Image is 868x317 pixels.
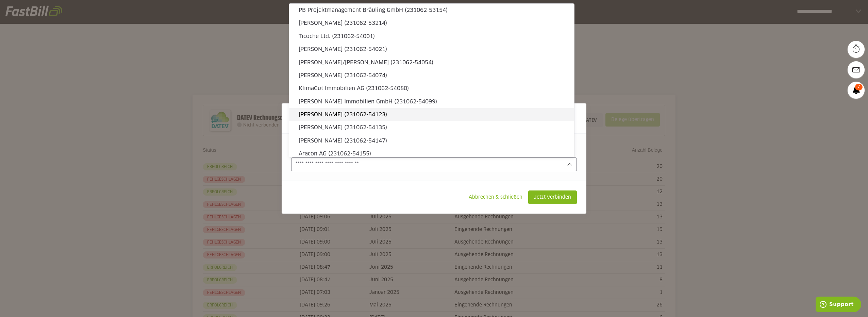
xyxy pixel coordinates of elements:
sl-option: [PERSON_NAME] (231062-54021) [289,43,574,56]
sl-option: Aracon AG (231062-54155) [289,147,574,160]
sl-option: PB Projektmanagement Bräuling GmbH (231062-53154) [289,4,574,17]
sl-option: [PERSON_NAME] (231062-54147) [289,134,574,147]
sl-option: [PERSON_NAME] (231062-54123) [289,108,574,121]
sl-option: KlimaGut Immobilien AG (231062-54080) [289,82,574,95]
sl-option: [PERSON_NAME] (231062-54074) [289,69,574,82]
sl-option: [PERSON_NAME] Immobilien GmbH (231062-54099) [289,95,574,108]
sl-option: [PERSON_NAME] (231062-54135) [289,121,574,134]
sl-option: [PERSON_NAME]/[PERSON_NAME] (231062-54054) [289,56,574,69]
sl-button: Abbrechen & schließen [463,190,528,204]
sl-button: Jetzt verbinden [528,190,577,204]
span: 7 [855,84,863,90]
iframe: Öffnet ein Widget, in dem Sie weitere Informationen finden [816,297,861,314]
sl-option: Ticoche Ltd. (231062-54001) [289,30,574,43]
a: 7 [848,82,865,99]
sl-option: [PERSON_NAME] (231062-53214) [289,17,574,30]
